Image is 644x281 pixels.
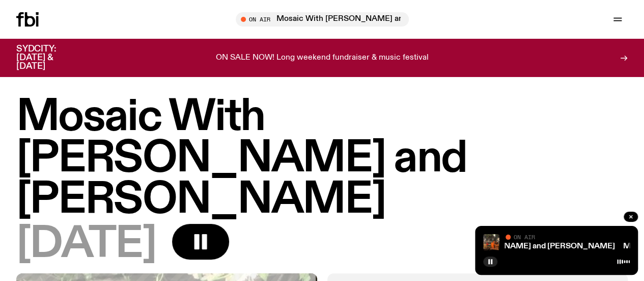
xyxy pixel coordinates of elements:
[216,54,429,63] p: ON SALE NOW! Long weekend fundraiser & music festival
[415,242,615,250] a: Mosaic With [PERSON_NAME] and [PERSON_NAME]
[16,45,81,71] h3: SYDCITY: [DATE] & [DATE]
[514,234,535,240] span: On Air
[483,234,499,250] img: Tommy and Jono Playing at a fundraiser for Palestine
[16,97,628,221] h1: Mosaic With [PERSON_NAME] and [PERSON_NAME]
[236,12,409,27] button: On AirMosaic With [PERSON_NAME] and [PERSON_NAME]
[16,224,156,265] span: [DATE]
